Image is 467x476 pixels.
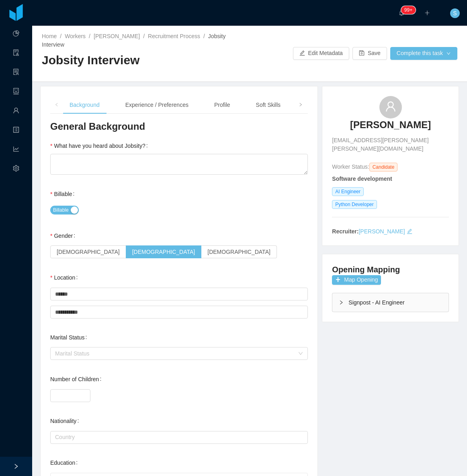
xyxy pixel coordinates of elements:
div: Marital Status [55,349,294,358]
strong: Recruiter: [332,228,358,235]
button: icon: plusMap Opening [332,275,381,285]
h3: General Background [50,120,308,133]
span: / [60,33,61,39]
textarea: What have you heard about Jobsity? [50,154,308,175]
span: Billable [53,206,69,214]
span: [DEMOGRAPHIC_DATA] [132,249,195,255]
h4: Opening Mapping [332,264,400,275]
i: icon: right [339,300,344,305]
label: Billable [50,191,78,197]
strong: Software development [332,176,392,182]
label: Marital Status [50,334,90,341]
span: Worker Status: [332,163,369,170]
span: Candidate [369,163,398,172]
i: icon: down [298,351,303,357]
a: [PERSON_NAME] [94,33,140,39]
button: Complete this taskicon: down [390,47,457,60]
i: icon: edit [407,229,412,234]
i: icon: line-chart [13,142,19,158]
span: [DEMOGRAPHIC_DATA] [57,249,120,255]
label: What have you heard about Jobsity? [50,143,151,149]
input: Number of Children [50,389,90,402]
span: / [89,33,90,39]
span: S [453,8,457,18]
i: icon: plus [424,10,430,16]
label: Nationality [50,418,82,424]
i: icon: right [299,103,303,107]
a: icon: audit [13,45,19,62]
span: / [143,33,145,39]
a: icon: robot [13,84,19,100]
label: Education [50,460,81,466]
h2: Jobsity Interview [42,52,250,69]
button: icon: saveSave [352,47,387,60]
i: icon: user [385,101,396,112]
div: Soft Skills [250,96,287,114]
span: / [203,33,205,39]
i: icon: solution [13,65,19,81]
a: icon: profile [13,122,19,139]
a: icon: pie-chart [13,26,19,43]
label: Gender [50,233,78,239]
sup: 1213 [401,6,416,14]
a: Workers [65,33,86,39]
h3: [PERSON_NAME] [350,118,431,131]
span: Python Developer [332,200,377,209]
div: Background [63,96,106,114]
button: icon: editEdit Metadata [293,47,349,60]
div: Profile [208,96,237,114]
span: AI Engineer [332,187,364,196]
a: Home [42,33,57,39]
div: icon: rightSignpost - AI Engineer [332,293,449,312]
button: Billable [50,206,79,215]
label: Number of Children [50,376,104,382]
a: icon: user [13,103,19,120]
a: [PERSON_NAME] [350,118,431,136]
span: [EMAIL_ADDRESS][PERSON_NAME][PERSON_NAME][DOMAIN_NAME] [332,136,449,153]
div: Experience / Preferences [119,96,195,114]
span: [DEMOGRAPHIC_DATA] [207,249,270,255]
i: icon: setting [13,161,19,178]
i: icon: bell [399,10,404,16]
a: Recruitment Process [148,33,200,39]
label: Location [50,274,81,281]
a: [PERSON_NAME] [358,228,405,235]
i: icon: left [55,103,59,107]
